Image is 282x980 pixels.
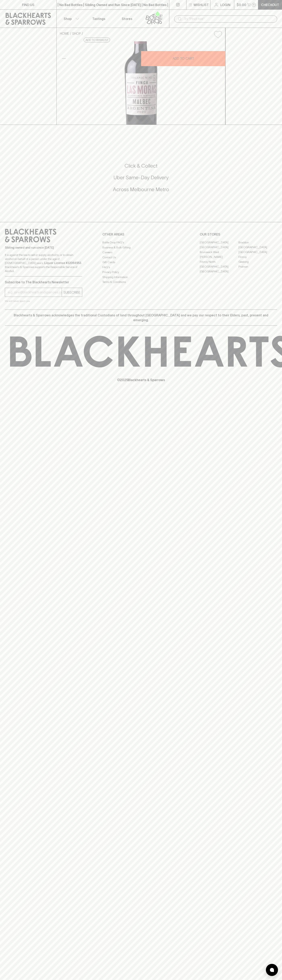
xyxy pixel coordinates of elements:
[72,32,81,35] a: SHOP
[64,16,72,21] p: Shop
[5,246,82,250] p: Sibling owned and run since [DATE]
[44,261,81,265] strong: Liquor License #32064953
[5,299,82,303] p: We will never spam you
[5,186,277,193] h5: Across Melbourne Metro
[5,253,82,273] p: It is against the law to sell or supply alcohol to, or to obtain alcohol on behalf of a person un...
[102,275,180,279] a: Shipping Information
[184,16,274,22] input: Try "Pinot noir"
[57,41,225,125] img: 39764.png
[102,240,180,245] a: Bottle Drop FAQ's
[200,259,238,264] a: Fitzroy North
[102,260,180,265] a: Gift Cards
[84,38,110,42] button: Add to wishlist
[5,280,82,285] p: Subscribe to The Blackhearts Newsletter
[102,232,180,237] p: OTHER AREAS
[261,2,279,7] p: Checkout
[122,16,132,21] p: Stores
[102,255,180,260] a: Contact Us
[102,270,180,275] a: Privacy Policy
[270,968,274,972] img: bubble-icon
[8,313,274,322] p: Blackhearts & Sparrows acknowledges the traditional Custodians of land throughout [GEOGRAPHIC_DAT...
[238,264,277,269] a: Prahran
[8,289,62,296] input: e.g. jane@blackheartsandsparrows.com.au
[92,16,105,21] p: Tastings
[237,2,246,7] p: $0.00
[200,250,238,254] a: Brunswick West
[63,290,80,295] p: SUBSCRIBE
[22,2,34,7] p: FIND US
[102,280,180,285] a: Terms & Conditions
[238,254,277,259] a: Fitzroy
[5,163,277,169] h5: Click & Collect
[57,10,85,28] button: Shop
[238,240,277,245] a: Braddon
[194,2,209,7] p: Wishlist
[238,250,277,254] a: [GEOGRAPHIC_DATA]
[113,10,141,28] a: Stores
[173,56,194,61] p: ADD TO CART
[238,245,277,250] a: [GEOGRAPHIC_DATA]
[200,269,238,274] a: [GEOGRAPHIC_DATA]
[141,51,225,66] button: ADD TO CART
[102,250,180,255] a: Careers
[102,265,180,270] a: FAQ's
[200,245,238,250] a: [GEOGRAPHIC_DATA]
[253,4,255,6] p: 0
[85,10,113,28] a: Tastings
[200,240,238,245] a: [GEOGRAPHIC_DATA]
[200,254,238,259] a: [PERSON_NAME]
[62,288,82,297] button: SUBSCRIBE
[200,232,277,237] p: OUR STORES
[200,264,238,269] a: [GEOGRAPHIC_DATA]
[5,174,277,181] h5: Uber Same-Day Delivery
[60,32,69,35] a: HOME
[212,29,224,40] button: Add to wishlist
[238,259,277,264] a: Geelong
[102,245,180,250] a: Business & Bulk Gifting
[220,2,230,7] p: Login
[5,146,277,214] div: Call to action block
